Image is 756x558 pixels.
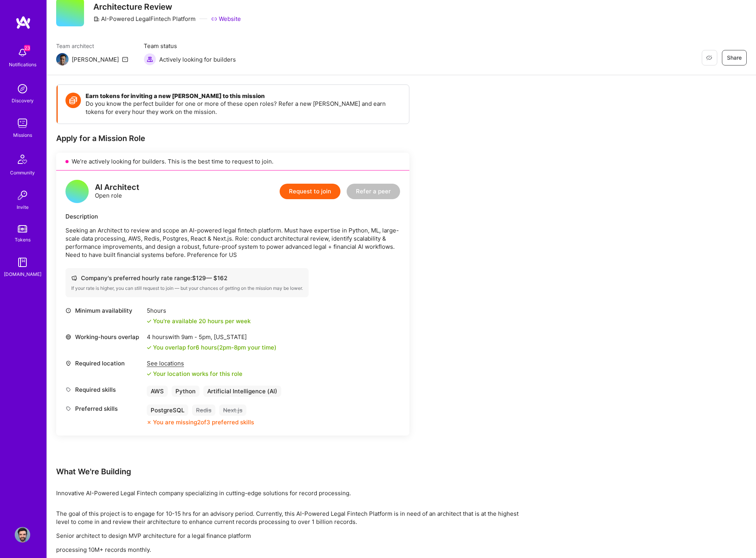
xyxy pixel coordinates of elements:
div: Apply for a Mission Role [56,133,409,143]
div: Description [65,212,400,220]
p: The goal of this project is to engage for 10-15 hrs for an advisory period. Currently, this AI-Po... [56,510,521,526]
img: guide book [15,255,30,270]
img: Actively looking for builders [144,53,156,65]
span: Actively looking for builders [159,55,236,64]
i: icon Check [147,345,151,350]
span: Share [727,54,742,62]
div: Discovery [12,96,34,105]
div: AI-Powered LegalFintech Platform [93,15,196,23]
img: Invite [15,188,30,203]
h3: Architecture Review [93,2,241,12]
div: 4 hours with [US_STATE] [147,333,277,341]
i: icon Cash [71,275,77,281]
p: Do you know the perfect builder for one or more of these open roles? Refer a new [PERSON_NAME] an... [86,100,401,116]
div: [DOMAIN_NAME] [4,270,41,278]
img: User Avatar [15,527,30,542]
span: 2pm - 8pm [219,344,246,351]
div: Next.js [219,405,246,416]
button: Share [722,50,747,65]
div: Minimum availability [65,307,143,315]
button: Refer a peer [347,184,400,199]
div: PostgreSQL [147,405,188,416]
div: Community [10,169,35,177]
i: icon Mail [122,56,128,62]
p: Innovative AI-Powered Legal Fintech company specializing in cutting-edge solutions for record pro... [56,489,521,497]
div: Tokens [15,236,31,244]
div: Preferred skills [65,405,143,413]
span: Team status [144,42,236,50]
img: discovery [15,81,30,96]
i: icon Check [147,319,151,324]
span: 23 [24,45,30,51]
div: What We're Building [56,467,521,477]
div: Working-hours overlap [65,333,143,341]
i: icon CompanyGray [93,16,100,22]
p: processing 10M+ records monthly. [56,546,521,554]
div: Open role [95,183,139,200]
div: 5 hours [147,307,251,315]
p: Seeking an Architect to review and scope an AI-powered legal fintech platform. Must have expertis... [65,226,400,259]
div: AI Architect [95,183,139,191]
div: Invite [17,203,29,211]
i: icon Tag [65,406,71,412]
div: Required location [65,359,143,367]
div: Artificial Intelligence (AI) [203,386,281,397]
img: tokens [18,225,27,232]
i: icon EyeClosed [706,55,712,61]
div: Missions [13,131,32,139]
div: Required skills [65,386,143,394]
i: icon CloseOrange [147,420,151,425]
div: Redis [192,405,215,416]
div: You overlap for 6 hours ( your time) [153,343,277,351]
h4: Earn tokens for inviting a new [PERSON_NAME] to this mission [86,93,401,100]
img: logo [15,15,31,29]
div: [PERSON_NAME] [72,55,119,64]
div: Company's preferred hourly rate range: $ 129 — $ 162 [71,274,303,282]
img: Community [13,150,32,169]
div: We’re actively looking for builders. This is the best time to request to join. [56,153,409,170]
img: bell [15,45,30,60]
i: icon Check [147,372,151,376]
p: Senior architect to design MVP architecture for a legal finance platform [56,532,521,540]
button: Request to join [280,184,340,199]
i: icon Tag [65,387,71,393]
div: Notifications [9,60,36,69]
i: icon World [65,334,71,340]
div: AWS [147,386,168,397]
div: See locations [147,359,242,367]
img: Team Architect [56,53,69,65]
i: icon Location [65,360,71,366]
img: teamwork [15,115,30,131]
a: Website [211,15,241,23]
div: You're available 20 hours per week [147,317,251,325]
span: Team architect [56,42,128,50]
div: You are missing 2 of 3 preferred skills [153,418,254,426]
span: 9am - 5pm , [180,333,214,341]
img: Token icon [65,93,81,108]
i: icon Clock [65,308,71,313]
div: Your location works for this role [147,370,242,378]
a: User Avatar [13,527,32,542]
div: Python [172,386,199,397]
div: If your rate is higher, you can still request to join — but your chances of getting on the missio... [71,285,303,291]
